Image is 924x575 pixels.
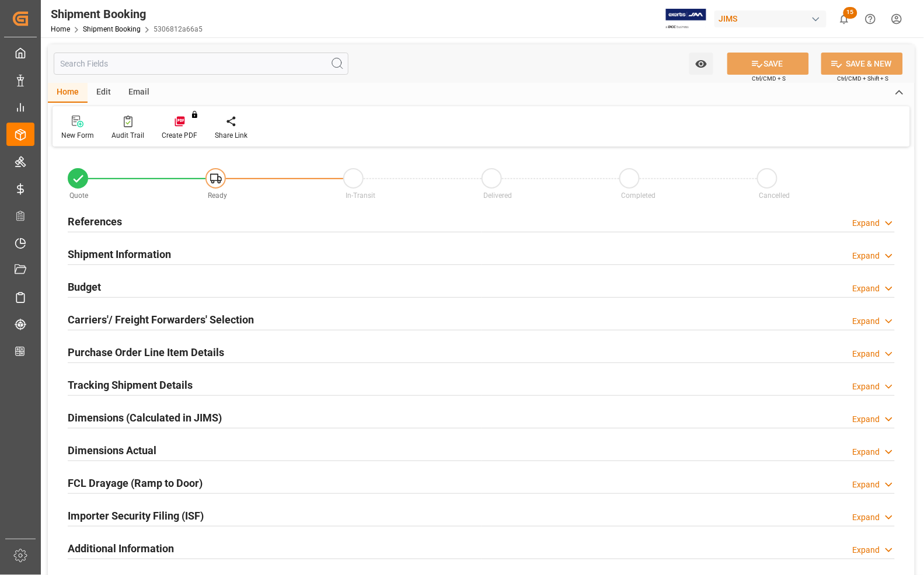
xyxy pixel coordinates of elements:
[68,508,204,524] h2: Importer Security Filing (ISF)
[857,6,884,32] button: Help Center
[752,74,786,83] span: Ctrl/CMD + S
[838,74,889,83] span: Ctrl/CMD + Shift + S
[853,381,880,393] div: Expand
[727,53,809,75] button: SAVE
[621,191,655,200] span: Completed
[666,9,706,29] img: Exertis%20JAM%20-%20Email%20Logo.jpg_1722504956.jpg
[853,250,880,262] div: Expand
[853,511,880,524] div: Expand
[51,5,203,23] div: Shipment Booking
[853,283,880,295] div: Expand
[853,446,880,458] div: Expand
[48,83,88,103] div: Home
[853,544,880,556] div: Expand
[54,53,348,75] input: Search Fields
[70,191,89,200] span: Quote
[853,315,880,327] div: Expand
[120,83,158,103] div: Email
[843,7,857,19] span: 15
[68,344,224,360] h2: Purchase Order Line Item Details
[714,8,831,30] button: JIMS
[68,541,174,556] h2: Additional Information
[759,191,790,200] span: Cancelled
[208,191,227,200] span: Ready
[68,442,156,458] h2: Dimensions Actual
[483,191,512,200] span: Delivered
[68,214,122,229] h2: References
[51,25,70,33] a: Home
[853,413,880,426] div: Expand
[88,83,120,103] div: Edit
[83,25,141,33] a: Shipment Booking
[68,410,222,426] h2: Dimensions (Calculated in JIMS)
[68,279,101,295] h2: Budget
[853,479,880,491] div: Expand
[68,312,254,327] h2: Carriers'/ Freight Forwarders' Selection
[68,475,203,491] h2: FCL Drayage (Ramp to Door)
[831,6,857,32] button: show 15 new notifications
[714,11,827,27] div: JIMS
[68,377,193,393] h2: Tracking Shipment Details
[821,53,903,75] button: SAVE & NEW
[853,217,880,229] div: Expand
[689,53,713,75] button: open menu
[111,130,144,141] div: Audit Trail
[853,348,880,360] div: Expand
[68,246,171,262] h2: Shipment Information
[346,191,375,200] span: In-Transit
[61,130,94,141] div: New Form
[215,130,247,141] div: Share Link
